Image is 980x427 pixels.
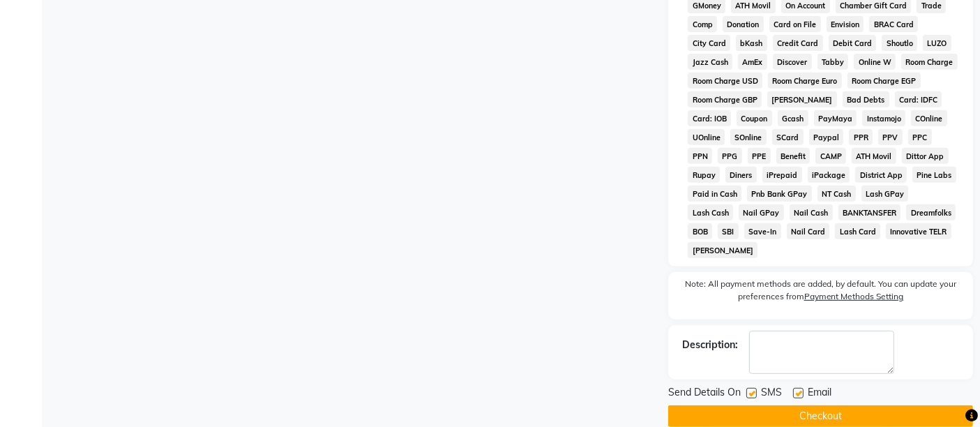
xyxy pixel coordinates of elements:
span: Nail GPay [739,204,784,220]
span: Paypal [809,129,844,145]
span: PPR [849,129,873,145]
span: AmEx [738,54,767,70]
span: ATH Movil [852,148,896,164]
span: Room Charge USD [688,73,762,89]
span: PPV [878,129,903,145]
div: Description: [682,338,738,352]
span: Envision [827,16,864,32]
span: Jazz Cash [688,54,732,70]
span: Diners [725,167,757,183]
span: PPC [908,129,932,145]
span: City Card [688,35,730,51]
span: Lash Cash [688,204,733,220]
span: Pnb Bank GPay [747,186,812,202]
span: Save-In [744,223,781,239]
span: PPN [688,148,712,164]
span: Debit Card [829,35,877,51]
span: Online W [854,54,896,70]
span: Instamojo [862,110,905,126]
span: bKash [736,35,767,51]
span: SOnline [730,129,767,145]
span: SBI [718,223,739,239]
span: CAMP [815,148,846,164]
span: BANKTANSFER [838,204,901,220]
label: Payment Methods Setting [804,290,904,303]
button: Checkout [668,405,973,427]
span: Card on File [769,16,821,32]
span: PayMaya [814,110,857,126]
span: Room Charge Euro [768,73,842,89]
span: Credit Card [773,35,823,51]
span: Card: IDFC [895,91,942,107]
span: SMS [761,385,782,403]
span: [PERSON_NAME] [767,91,837,107]
span: Email [808,385,831,403]
span: Lash GPay [861,186,909,202]
span: District App [855,167,907,183]
span: Shoutlo [882,35,917,51]
span: NT Cash [817,186,856,202]
span: SCard [772,129,804,145]
span: BRAC Card [869,16,918,32]
span: Coupon [737,110,772,126]
span: Room Charge GBP [688,91,762,107]
span: Rupay [688,167,720,183]
span: Lash Card [835,223,880,239]
span: Room Charge [901,54,958,70]
span: [PERSON_NAME] [688,242,757,258]
span: Gcash [778,110,808,126]
span: COnline [911,110,947,126]
span: Paid in Cash [688,186,741,202]
span: Tabby [817,54,849,70]
span: Card: IOB [688,110,731,126]
span: iPrepaid [762,167,802,183]
span: Bad Debts [843,91,889,107]
span: PPG [718,148,742,164]
span: LUZO [923,35,951,51]
span: Nail Cash [790,204,833,220]
span: PPE [748,148,771,164]
span: Comp [688,16,717,32]
span: iPackage [808,167,850,183]
span: Donation [723,16,764,32]
span: BOB [688,223,712,239]
span: Nail Card [787,223,830,239]
span: Dreamfolks [906,204,956,220]
span: Send Details On [668,385,741,403]
label: Note: All payment methods are added, by default. You can update your preferences from [682,278,959,308]
span: Dittor App [902,148,949,164]
span: Innovative TELR [886,223,951,239]
span: Discover [773,54,812,70]
span: Benefit [776,148,811,164]
span: Room Charge EGP [847,73,921,89]
span: UOnline [688,129,725,145]
span: Pine Labs [912,167,956,183]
